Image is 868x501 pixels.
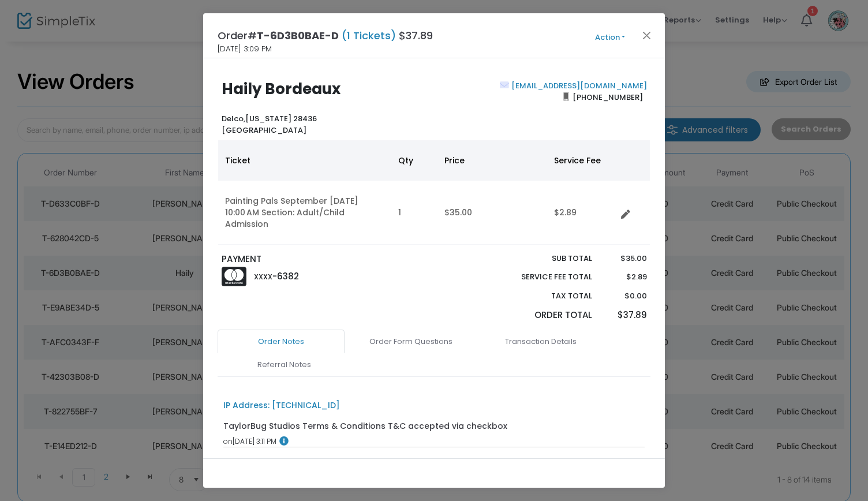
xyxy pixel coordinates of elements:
[494,271,592,283] p: Service Fee Total
[218,43,272,55] span: [DATE] 3:09 PM
[218,140,650,245] div: Data table
[603,290,646,302] p: $0.00
[437,181,547,245] td: $35.00
[477,330,604,354] a: Transaction Details
[272,270,299,282] span: -6382
[639,28,654,43] button: Close
[223,399,340,412] div: IP Address: [TECHNICAL_ID]
[223,436,645,447] div: [DATE] 3:11 PM
[509,80,647,91] a: [EMAIL_ADDRESS][DOMAIN_NAME]
[222,113,317,136] b: [US_STATE] 28436 [GEOGRAPHIC_DATA]
[603,309,646,322] p: $37.89
[391,181,437,245] td: 1
[494,309,592,322] p: Order Total
[254,272,272,282] span: XXXX
[222,78,341,99] b: Haily Bordeaux
[257,28,339,43] span: T-6D3B0BAE-D
[222,113,245,124] span: Delco,
[494,290,592,302] p: Tax Total
[220,353,347,377] a: Referral Notes
[339,28,399,43] span: (1 Tickets)
[218,181,391,245] td: Painting Pals September [DATE] 10:00 AM Section: Adult/Child Admission
[437,140,547,181] th: Price
[223,436,233,446] span: on
[603,271,646,283] p: $2.89
[575,31,645,44] button: Action
[223,420,507,432] div: TaylorBug Studios Terms & Conditions T&C accepted via checkbox
[391,140,437,181] th: Qty
[603,253,646,264] p: $35.00
[569,88,647,106] span: [PHONE_NUMBER]
[218,140,391,181] th: Ticket
[494,253,592,264] p: Sub total
[547,140,616,181] th: Service Fee
[222,253,429,266] p: PAYMENT
[218,28,433,43] h4: Order# $37.89
[547,181,616,245] td: $2.89
[218,330,345,354] a: Order Notes
[347,330,474,354] a: Order Form Questions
